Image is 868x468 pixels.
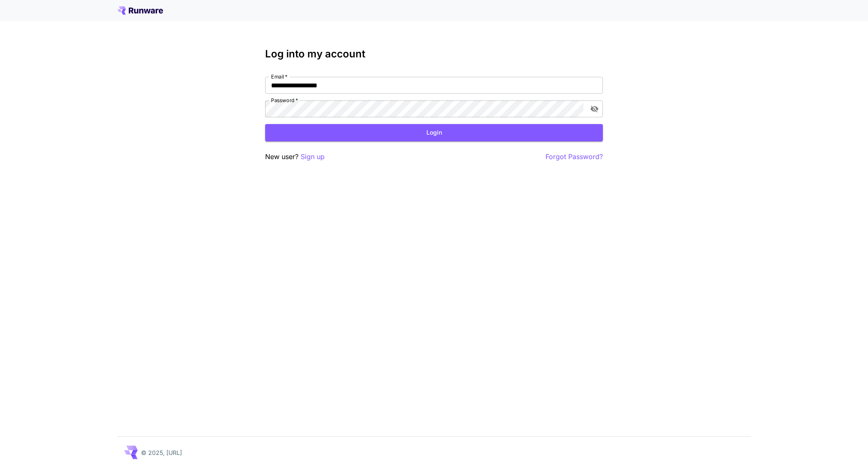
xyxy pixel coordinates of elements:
[265,48,603,60] h3: Log into my account
[265,151,325,162] p: New user?
[141,448,182,457] p: © 2025, [URL]
[271,73,288,80] label: Email
[587,101,602,116] button: toggle password visibility
[265,124,603,141] button: Login
[545,151,603,162] button: Forgot Password?
[271,97,298,104] label: Password
[301,151,325,162] button: Sign up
